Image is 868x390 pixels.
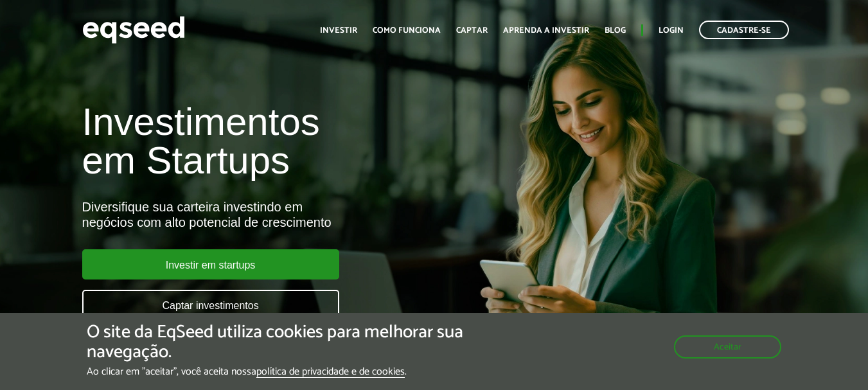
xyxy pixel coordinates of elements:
a: Investir [320,26,357,35]
a: política de privacidade e de cookies [256,367,405,378]
button: Aceitar [674,335,781,359]
a: Investir em startups [82,249,339,279]
a: Captar [456,26,488,35]
a: Login [659,26,684,35]
a: Captar investimentos [82,290,339,320]
img: EqSeed [82,13,185,47]
a: Aprenda a investir [503,26,589,35]
h5: O site da EqSeed utiliza cookies para melhorar sua navegação. [87,323,503,362]
a: Blog [605,26,626,35]
p: Ao clicar em "aceitar", você aceita nossa . [87,366,503,378]
a: Como funciona [373,26,441,35]
div: Diversifique sua carteira investindo em negócios com alto potencial de crescimento [82,199,497,230]
h1: Investimentos em Startups [82,103,497,180]
a: Cadastre-se [699,21,789,39]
